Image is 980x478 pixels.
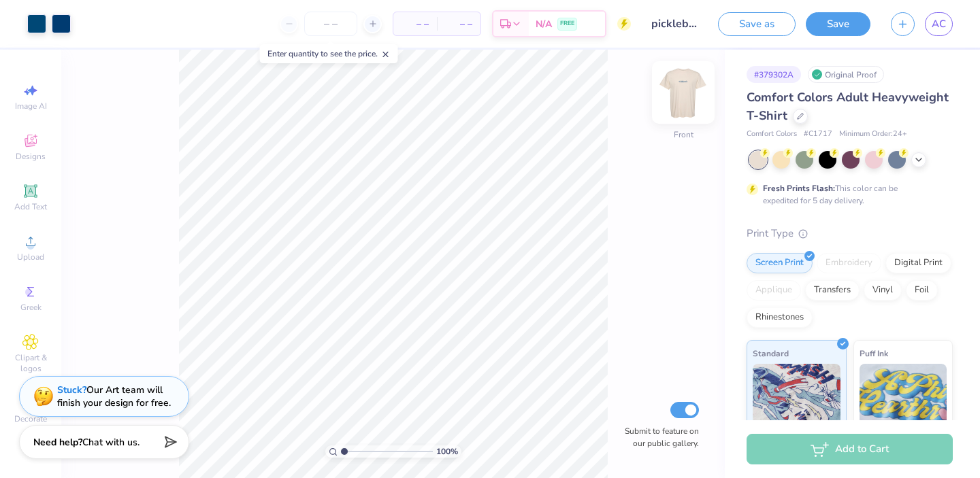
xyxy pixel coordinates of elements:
[16,151,46,162] span: Designs
[747,66,801,83] div: # 379302A
[753,346,789,360] span: Standard
[15,101,47,112] span: Image AI
[747,280,801,301] div: Applique
[805,280,860,301] div: Transfers
[260,44,398,63] div: Enter quantity to see the price.
[57,383,171,409] div: Our Art team will finish your design for free.
[747,129,797,140] span: Comfort Colors
[747,253,813,273] div: Screen Print
[14,413,47,424] span: Decorate
[804,129,832,140] span: # C1717
[7,352,54,374] span: Clipart & logos
[304,12,357,36] input: – –
[753,364,840,432] img: Standard
[747,307,813,328] div: Rhinestones
[20,302,42,313] span: Greek
[14,201,47,212] span: Add Text
[808,66,884,83] div: Original Proof
[57,383,86,396] strong: Stuck?
[536,17,552,31] span: N/A
[747,89,949,124] span: Comfort Colors Adult Heavyweight T-Shirt
[864,280,902,301] div: Vinyl
[33,436,82,449] strong: Need help?
[763,182,930,207] div: This color can be expedited for 5 day delivery.
[617,425,699,449] label: Submit to feature on our public gallery.
[402,17,429,31] span: – –
[82,436,140,449] span: Chat with us.
[839,129,907,140] span: Minimum Order: 24 +
[436,445,458,458] span: 100 %
[860,364,947,432] img: Puff Ink
[925,12,953,36] a: AC
[560,19,574,29] span: FREE
[806,12,870,36] button: Save
[674,129,693,141] div: Front
[747,226,953,241] div: Print Type
[860,346,888,360] span: Puff Ink
[932,16,946,32] span: AC
[641,10,708,37] input: Untitled Design
[445,17,472,31] span: – –
[885,253,951,273] div: Digital Print
[817,253,881,273] div: Embroidery
[17,252,44,262] span: Upload
[763,183,835,194] strong: Fresh Prints Flash:
[718,12,796,36] button: Save as
[656,65,710,120] img: Front
[906,280,938,301] div: Foil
